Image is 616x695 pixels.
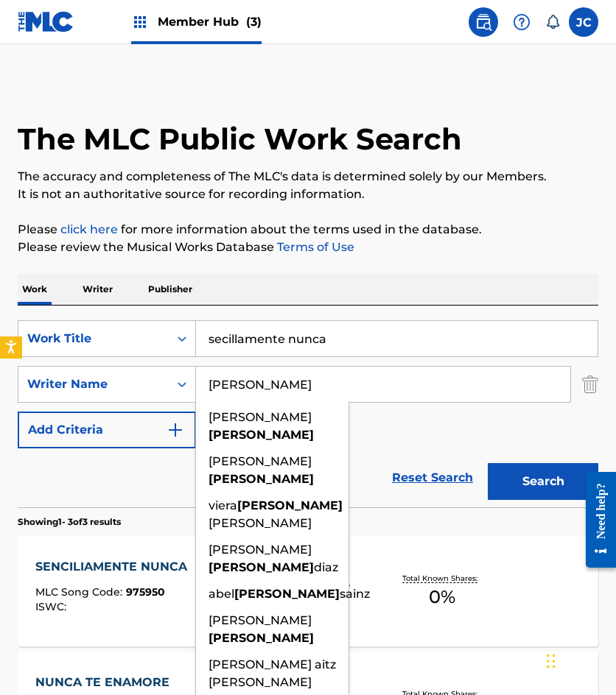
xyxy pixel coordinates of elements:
div: Widget de chat [542,624,616,695]
p: Please review the Musical Works Database [18,239,598,256]
a: Reset Search [385,462,480,494]
span: [PERSON_NAME] [209,410,312,424]
img: help [513,13,531,31]
span: 975950 [126,585,165,599]
p: Publisher [144,274,197,305]
a: Public Search [469,7,498,37]
span: ISWC : [35,600,70,613]
div: SENCILIAMENTE NUNCA [35,558,195,576]
span: MLC Song Code : [35,585,126,599]
p: Total Known Shares: [402,573,481,584]
span: viera [209,498,237,512]
span: [PERSON_NAME] [209,613,312,627]
iframe: Resource Center [575,461,616,579]
span: [PERSON_NAME] [209,454,312,468]
iframe: Chat Widget [542,624,616,695]
img: 9d2ae6d4665cec9f34b9.svg [167,421,184,439]
strong: [PERSON_NAME] [209,428,314,442]
span: [PERSON_NAME] aitz [PERSON_NAME] [209,657,336,689]
div: Arrastrar [547,639,556,683]
p: The accuracy and completeness of The MLC's data is determined solely by our Members. [18,168,598,186]
strong: [PERSON_NAME] [209,560,314,574]
strong: [PERSON_NAME] [234,587,340,601]
span: sainz [340,587,370,601]
strong: [PERSON_NAME] [209,472,314,486]
a: click here [60,222,118,236]
div: Writer Name [27,375,160,393]
p: It is not an authoritative source for recording information. [18,186,598,203]
img: search [475,13,492,31]
h1: The MLC Public Work Search [18,121,462,158]
div: User Menu [569,7,598,37]
div: NUNCA TE ENAMORE [35,674,177,691]
span: 0 % [429,584,455,610]
span: (3) [246,15,262,29]
span: [PERSON_NAME] [209,543,312,557]
img: MLC Logo [18,11,74,32]
p: Writer [78,274,117,305]
span: diaz [314,560,338,574]
p: Please for more information about the terms used in the database. [18,221,598,239]
img: Top Rightsholders [131,13,149,31]
strong: [PERSON_NAME] [237,498,343,512]
span: abel [209,587,234,601]
form: Search Form [18,320,598,507]
a: SENCILIAMENTE NUNCAMLC Song Code:975950ISWC:Writers (2)[PERSON_NAME], [PERSON_NAME]Recording Arti... [18,536,598,646]
span: [PERSON_NAME] [209,516,312,530]
button: Add Criteria [18,412,196,448]
p: Work [18,274,52,305]
div: Help [507,7,536,37]
a: Terms of Use [274,240,354,254]
span: Member Hub [158,13,262,30]
div: Work Title [27,330,160,347]
p: Showing 1 - 3 of 3 results [18,515,121,529]
button: Search [488,463,598,500]
div: Notifications [545,15,560,29]
img: Delete Criterion [582,366,598,403]
strong: [PERSON_NAME] [209,631,314,645]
